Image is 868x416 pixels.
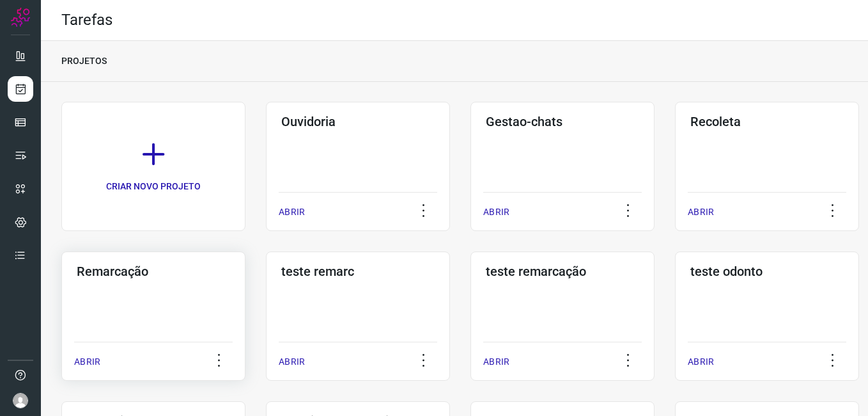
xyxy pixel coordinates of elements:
[486,114,639,129] h3: Gestao-chats
[483,205,509,219] p: ABRIR
[61,54,107,68] p: PROJETOS
[279,355,305,369] p: ABRIR
[486,264,639,279] h3: teste remarcação
[483,355,509,369] p: ABRIR
[279,205,305,219] p: ABRIR
[688,355,714,369] p: ABRIR
[61,11,112,29] h2: Tarefas
[281,114,435,129] h3: Ouvidoria
[74,355,100,369] p: ABRIR
[690,114,844,129] h3: Recoleta
[11,8,30,27] img: Logo
[690,264,844,279] h3: teste odonto
[77,264,230,279] h3: Remarcação
[106,180,201,193] p: CRIAR NOVO PROJETO
[281,264,435,279] h3: teste remarc
[13,393,28,408] img: avatar-user-boy.jpg
[688,205,714,219] p: ABRIR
